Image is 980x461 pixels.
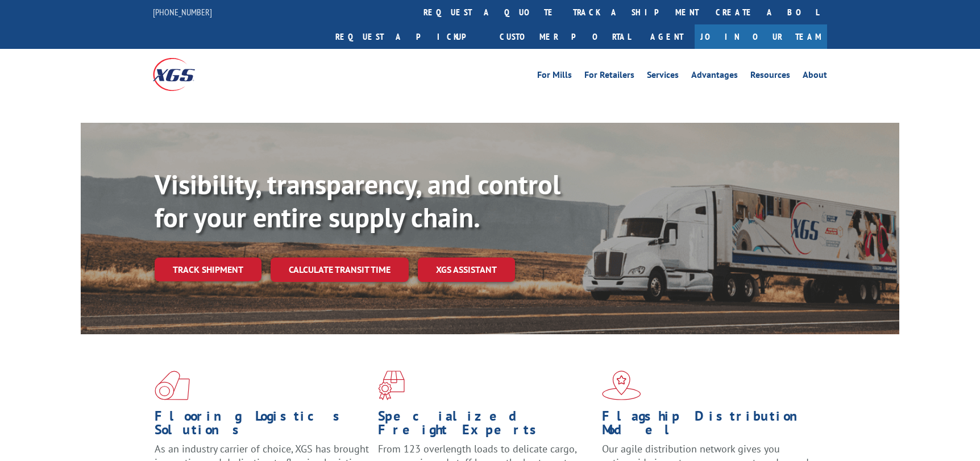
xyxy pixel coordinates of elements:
a: Calculate transit time [271,258,409,282]
a: About [803,70,827,83]
img: xgs-icon-total-supply-chain-intelligence-red [155,371,190,400]
a: [PHONE_NUMBER] [153,6,212,18]
b: Visibility, transparency, and control for your entire supply chain. [155,167,560,235]
a: Resources [750,70,790,83]
img: xgs-icon-flagship-distribution-model-red [602,371,641,400]
a: For Mills [537,70,572,83]
img: xgs-icon-focused-on-flooring-red [378,371,405,400]
a: Services [647,70,679,83]
h1: Specialized Freight Experts [378,409,593,442]
a: Customer Portal [491,24,639,49]
a: XGS ASSISTANT [418,258,515,282]
h1: Flagship Distribution Model [602,409,817,442]
h1: Flooring Logistics Solutions [155,409,369,442]
a: Join Our Team [695,24,827,49]
a: For Retailers [584,70,634,83]
a: Track shipment [155,258,261,281]
a: Advantages [691,70,738,83]
a: Request a pickup [327,24,491,49]
a: Agent [639,24,695,49]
